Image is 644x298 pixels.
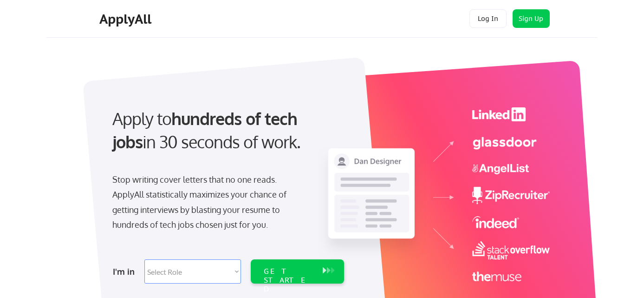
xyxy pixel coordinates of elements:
button: Log In [469,9,507,28]
strong: hundreds of tech jobs [112,108,301,152]
div: ApplyAll [99,11,154,27]
button: Sign Up [513,9,550,28]
div: GET STARTED [264,267,313,294]
div: Apply to in 30 seconds of work. [112,107,340,154]
div: Stop writing cover letters that no one reads. ApplyAll statistically maximizes your chance of get... [112,172,303,232]
div: I'm in [113,264,139,279]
